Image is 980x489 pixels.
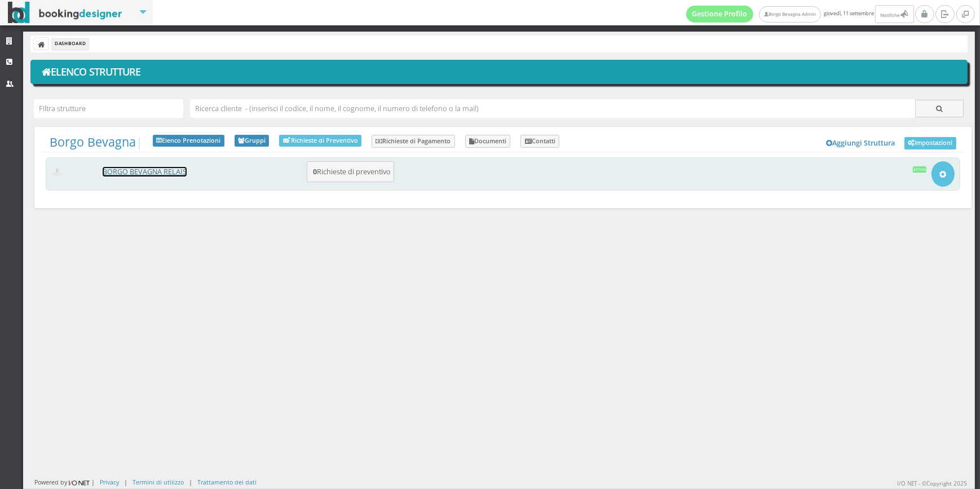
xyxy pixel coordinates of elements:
a: Documenti [465,135,511,148]
button: Notifiche [875,5,913,23]
b: 0 [313,167,317,177]
a: Aggiungi Struttura [820,135,902,152]
li: Dashboard [52,38,89,50]
a: BORGO BEVAGNA RELAIS [103,167,187,177]
a: Gestione Profilo [686,6,754,23]
input: Filtra strutture [34,99,183,118]
a: Borgo Bevagna Admin [759,6,821,23]
a: Richieste di Preventivo [279,135,361,147]
a: Privacy [100,478,119,486]
div: | [124,478,127,486]
a: Contatti [520,135,559,148]
span: giovedì, 11 settembre [686,5,916,23]
div: Powered by | [34,478,95,487]
a: Borgo Bevagna [50,134,136,150]
a: Impostazioni [904,137,956,149]
img: BookingDesigner.com [8,2,122,24]
a: Elenco Prenotazioni [153,135,224,147]
input: Ricerca cliente - (inserisci il codice, il nome, il cognome, il numero di telefono o la mail) [190,99,915,118]
button: 0Richieste di preventivo [307,161,394,182]
a: Gruppi [235,135,270,147]
div: Attiva [913,166,927,172]
span: | [50,135,143,149]
div: | [189,478,192,486]
a: Trattamento dei dati [197,478,257,486]
a: Richieste di Pagamento [372,135,455,148]
img: 51bacd86f2fc11ed906d06074585c59a_max100.png [51,169,64,175]
h1: Elenco Strutture [38,63,960,82]
img: ionet_small_logo.png [67,478,91,487]
h5: Richieste di preventivo [310,168,391,176]
a: Termini di utilizzo [133,478,184,486]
